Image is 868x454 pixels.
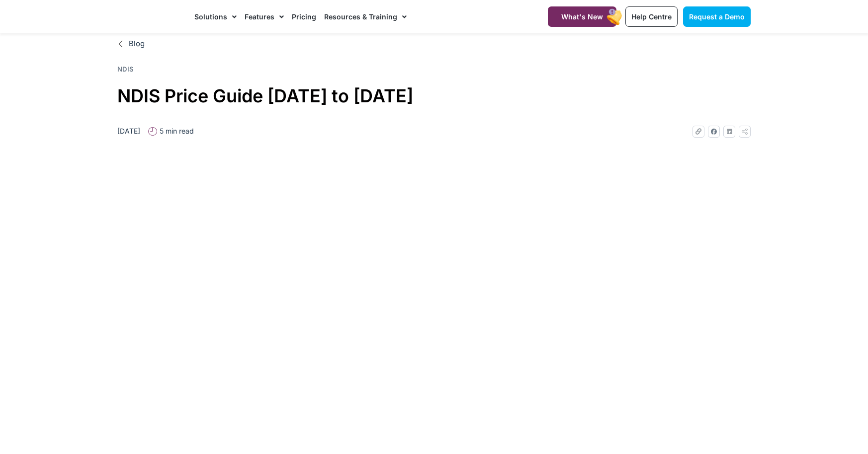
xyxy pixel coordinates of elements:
h1: NDIS Price Guide [DATE] to [DATE] [117,81,751,111]
a: Help Centre [625,6,678,27]
time: [DATE] [117,127,140,135]
span: 5 min read [157,126,194,136]
a: Request a Demo [683,6,751,27]
a: Blog [117,38,751,50]
img: CareMaster Logo [117,9,184,24]
span: Blog [126,38,145,50]
span: Request a Demo [689,12,745,21]
span: What's New [561,12,603,21]
a: What's New [548,6,616,27]
span: Help Centre [631,12,672,21]
a: NDIS [117,65,134,73]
